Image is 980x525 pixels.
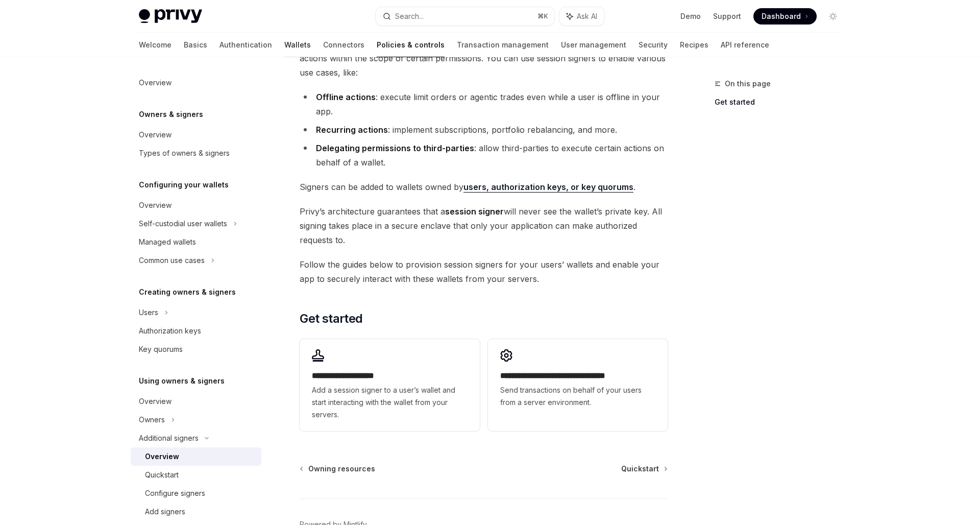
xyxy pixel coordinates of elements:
[463,182,633,193] a: users, authorization keys, or key quorums
[219,33,272,57] a: Authentication
[139,218,227,230] div: Self-custodial user wallets
[131,74,261,92] a: Overview
[139,179,229,191] h5: Configuring your wallets
[376,7,554,26] button: Search...⌘K
[131,126,261,144] a: Overview
[621,464,659,474] span: Quickstart
[145,506,185,518] div: Add signers
[139,286,236,298] h5: Creating owners & signers
[300,204,668,247] span: Privy’s architecture guarantees that a will never see the wallet’s private key. All signing takes...
[139,147,230,159] div: Types of owners & signers
[131,233,261,251] a: Managed wallets
[300,90,668,118] li: : execute limit orders or agentic trades even while a user is offline in your app.
[184,33,207,57] a: Basics
[825,8,841,25] button: Toggle dark mode
[559,7,604,26] button: Ask AI
[300,37,668,80] span: Privy enables your app to add (or simply ) to wallets that can take actions within the scope of c...
[145,487,205,499] div: Configure signers
[139,108,203,121] h5: Owners & signers
[753,8,817,25] a: Dashboard
[139,375,225,387] h5: Using owners & signers
[300,257,668,286] span: Follow the guides below to provision session signers for your users’ wallets and enable your app ...
[721,33,769,57] a: API reference
[457,33,549,57] a: Transaction management
[139,199,171,211] div: Overview
[139,414,165,426] div: Owners
[131,484,261,503] a: Configure signers
[139,254,205,267] div: Common use cases
[308,464,375,474] span: Owning resources
[131,392,261,411] a: Overview
[762,11,801,21] span: Dashboard
[300,141,668,170] li: : allow third-parties to execute certain actions on behalf of a wallet.
[131,466,261,484] a: Quickstart
[500,384,655,409] span: Send transactions on behalf of your users from a server environment.
[131,447,261,466] a: Overview
[131,503,261,521] a: Add signers
[561,33,626,57] a: User management
[131,196,261,214] a: Overview
[639,33,668,57] a: Security
[312,384,467,421] span: Add a session signer to a user’s wallet and start interacting with the wallet from your servers.
[680,33,708,57] a: Recipes
[145,469,179,481] div: Quickstart
[139,236,196,248] div: Managed wallets
[139,77,171,89] div: Overview
[284,33,311,57] a: Wallets
[139,9,202,23] img: light logo
[300,339,479,431] a: **** **** **** *****Add a session signer to a user’s wallet and start interacting with the wallet...
[323,33,364,57] a: Connectors
[680,11,701,21] a: Demo
[316,143,474,153] strong: Delegating permissions to third-parties
[139,343,183,355] div: Key quorums
[145,450,179,463] div: Overview
[713,11,741,21] a: Support
[316,125,388,135] strong: Recurring actions
[139,395,171,408] div: Overview
[131,322,261,340] a: Authorization keys
[139,129,171,141] div: Overview
[577,11,597,21] span: Ask AI
[715,94,849,110] a: Get started
[445,206,504,217] strong: session signer
[139,33,171,57] a: Welcome
[316,92,376,102] strong: Offline actions
[139,432,199,444] div: Additional signers
[377,33,445,57] a: Policies & controls
[131,144,261,162] a: Types of owners & signers
[300,180,668,194] span: Signers can be added to wallets owned by .
[139,325,201,337] div: Authorization keys
[725,78,771,90] span: On this page
[300,123,668,137] li: : implement subscriptions, portfolio rebalancing, and more.
[537,12,548,20] span: ⌘ K
[621,464,667,474] a: Quickstart
[395,10,424,22] div: Search...
[301,464,375,474] a: Owning resources
[131,340,261,359] a: Key quorums
[139,306,158,319] div: Users
[300,311,362,327] span: Get started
